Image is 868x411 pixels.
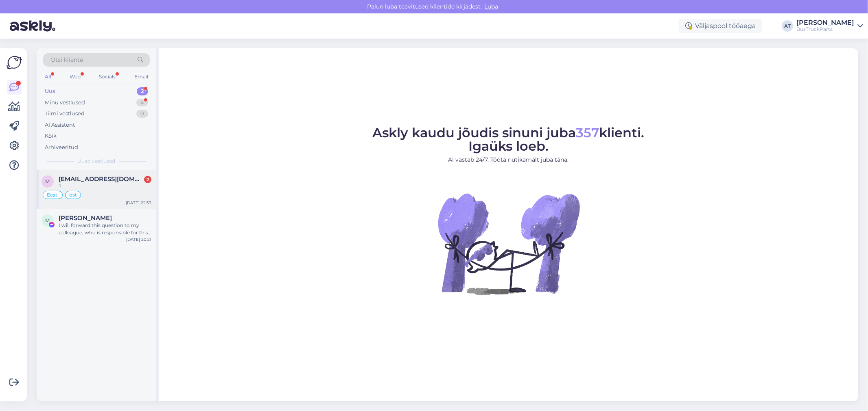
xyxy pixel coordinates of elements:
span: m [46,178,50,184]
span: Uued vestlused [78,158,116,165]
div: Uus [45,87,55,95]
span: M [46,217,50,223]
div: 2 [137,87,148,95]
div: 0 [136,110,148,118]
span: Askly kaudu jõudis sinuni juba klienti. Igaüks loeb. [373,125,645,154]
img: Askly Logo [7,55,22,70]
div: [DATE] 20:21 [126,236,151,242]
div: Kõik [45,132,57,140]
div: Tiimi vestlused [45,110,85,118]
div: Socials [97,71,117,82]
img: No Chat active [435,171,582,317]
div: Väljaspool tööaega [679,19,762,33]
div: [DATE] 22:33 [126,200,151,206]
span: Luba [482,3,501,10]
p: AI vastab 24/7. Tööta nutikamalt juba täna. [373,156,645,164]
div: Minu vestlused [45,99,85,107]
div: Arhiveeritud [45,143,78,151]
div: Email [133,71,150,82]
div: ? [59,183,151,190]
span: 357 [576,125,599,141]
span: matrixbussid@gmail.com [59,175,143,183]
div: 4 [136,99,148,107]
div: AI Assistent [45,121,75,129]
div: BusTruckParts [796,26,854,32]
span: Eesti [47,193,59,197]
a: [PERSON_NAME]BusTruckParts [796,19,863,32]
span: ost [69,193,77,197]
div: Web [68,71,82,82]
div: 2 [144,176,151,183]
div: I will forward this question to my colleague, who is responsible for this. The reply will be here... [59,222,151,236]
div: [PERSON_NAME] [796,19,854,26]
div: All [43,71,52,82]
span: Menno de Vries [59,214,112,222]
div: AT [782,20,793,32]
span: Otsi kliente [50,56,83,64]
